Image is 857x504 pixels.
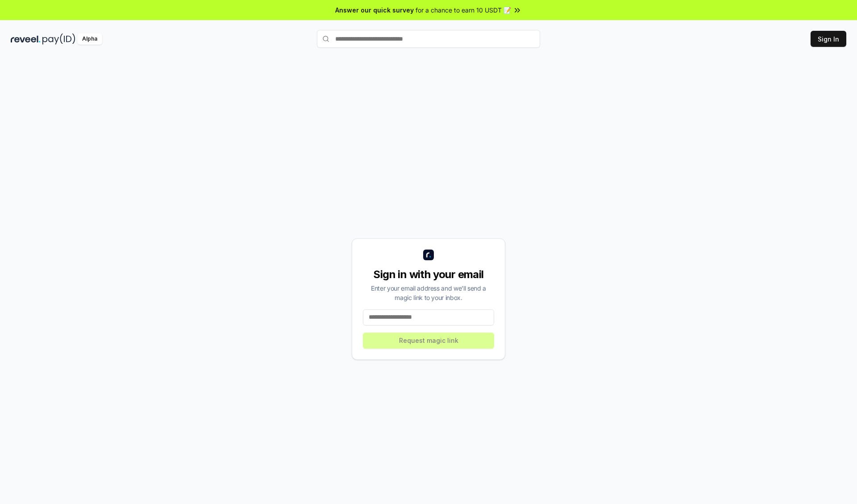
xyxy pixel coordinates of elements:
button: Sign In [811,31,846,47]
img: pay_id [42,33,75,45]
div: Enter your email address and we’ll send a magic link to your inbox. [363,283,494,302]
div: Sign in with your email [363,267,494,282]
img: logo_small [423,250,434,260]
img: reveel_dark [11,33,41,45]
span: for a chance to earn 10 USDT 📝 [416,5,511,15]
span: Answer our quick survey [335,5,414,15]
div: Alpha [77,33,102,45]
